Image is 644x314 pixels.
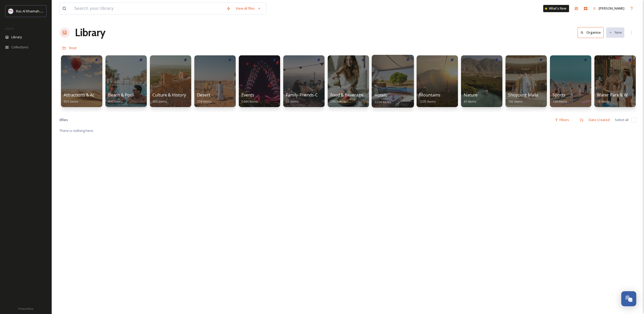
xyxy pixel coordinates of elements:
[286,92,339,98] span: Family-Friends-Couple-Solo
[18,305,33,311] a: Privacy Policy
[59,117,68,122] span: 0 file s
[419,93,440,104] a: Mountains1205 items
[552,115,572,125] div: Filters
[374,92,387,98] span: Hotels
[197,99,212,104] span: 258 items
[59,128,94,133] span: There is nothing here.
[108,99,123,104] span: 690 items
[508,99,523,104] span: 192 items
[16,9,89,13] span: Ras Al Khaimah Tourism Development Authority
[419,92,440,98] span: Mountains
[330,99,345,104] span: 296 items
[197,92,210,98] span: Desert
[590,3,627,13] a: [PERSON_NAME]
[64,99,78,104] span: 656 items
[330,93,363,104] a: Food & Beverage296 items
[69,46,77,50] span: Root
[241,92,254,98] span: Events
[464,92,478,98] span: Nature
[374,99,391,104] span: 2204 items
[152,93,186,104] a: Culture & History400 items
[69,45,77,51] a: Root
[241,93,258,104] a: Events5444 items
[543,5,569,12] a: What's New
[330,92,363,98] span: Food & Beverage
[621,291,636,306] button: Open Chat
[419,99,436,104] span: 1205 items
[5,27,14,31] span: MEDIA
[286,99,299,104] span: 55 items
[553,99,567,104] span: 109 items
[606,27,624,38] button: New
[586,115,612,125] div: Date Created
[597,99,610,104] span: 15 items
[553,93,567,104] a: Sports109 items
[578,27,604,38] button: Organise
[508,93,538,104] a: Shopping Malls192 items
[18,307,33,310] span: Privacy Policy
[553,92,565,98] span: Sports
[197,93,212,104] a: Desert258 items
[464,99,477,104] span: 41 items
[64,93,107,104] a: Attractions & Activities656 items
[464,93,478,104] a: Nature41 items
[152,92,186,98] span: Culture & History
[233,3,263,13] a: View all files
[286,93,339,104] a: Family-Friends-Couple-Solo55 items
[108,92,134,98] span: Beach & Pool
[64,92,107,98] span: Attractions & Activities
[8,9,13,14] img: Logo_RAKTDA_RGB-01.png
[615,117,628,122] span: Select all
[374,93,391,104] a: Hotels2204 items
[152,99,167,104] span: 400 items
[108,93,134,104] a: Beach & Pool690 items
[508,92,538,98] span: Shopping Malls
[241,99,258,104] span: 5444 items
[578,27,606,38] a: Organise
[75,25,105,40] a: Library
[11,35,22,40] span: Library
[599,6,624,11] span: [PERSON_NAME]
[11,45,28,50] span: Collections
[72,3,224,14] input: Search your library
